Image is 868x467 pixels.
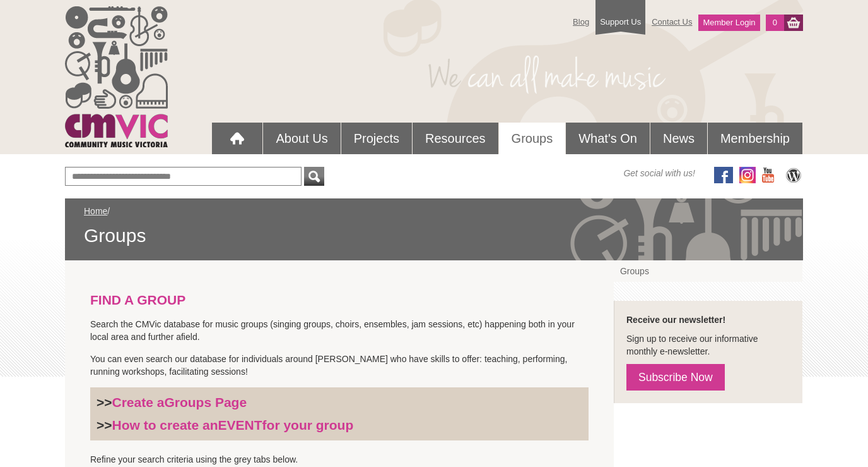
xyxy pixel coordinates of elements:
[90,453,589,466] p: Refine your search criteria using the grey tabs below.
[626,332,790,358] p: Sign up to receive our informative monthly e-newsletter.
[97,394,582,411] h3: >>
[614,260,802,282] a: Groups
[164,395,247,409] strong: Groups Page
[626,364,725,391] a: Subscribe Now
[218,418,262,432] strong: EVENT
[566,11,595,33] a: Blog
[90,353,589,378] p: You can even search our database for individuals around [PERSON_NAME] who have skills to offer: t...
[566,123,650,154] a: What's On
[650,123,707,154] a: News
[65,6,168,147] img: cmvic_logo.png
[766,15,784,31] a: 0
[90,318,589,343] p: Search the CMVic database for music groups (singing groups, choirs, ensembles, jam sessions, etc)...
[739,167,756,183] img: icon-instagram.png
[84,206,107,216] a: Home
[623,167,695,179] span: Get social with us!
[341,123,412,154] a: Projects
[708,123,802,154] a: Membership
[784,167,803,183] img: CMVic Blog
[90,293,185,307] strong: FIND A GROUP
[263,123,340,154] a: About Us
[645,11,698,33] a: Contact Us
[499,123,566,154] a: Groups
[698,15,759,31] a: Member Login
[626,315,725,325] strong: Receive our newsletter!
[84,224,784,248] span: Groups
[413,123,498,154] a: Resources
[84,205,784,248] div: /
[97,417,582,434] h3: >>
[112,395,247,409] a: Create aGroups Page
[112,418,354,432] a: How to create anEVENTfor your group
